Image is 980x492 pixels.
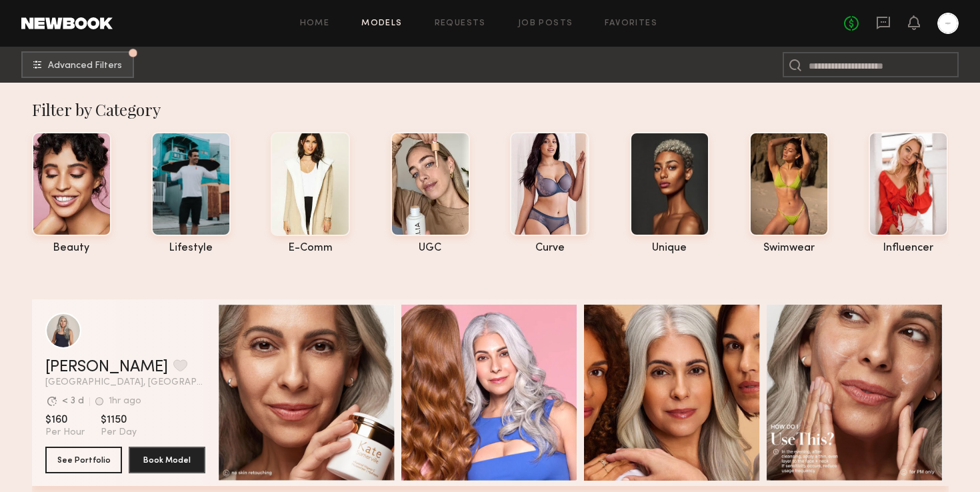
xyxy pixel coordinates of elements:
span: Per Hour [45,427,85,439]
span: Advanced Filters [48,61,122,71]
div: swimwear [749,243,829,254]
button: See Portfolio [45,447,122,473]
div: < 3 d [62,397,84,406]
div: unique [630,243,709,254]
div: curve [510,243,589,254]
a: Home [300,19,330,28]
div: 1hr ago [109,397,141,406]
button: Advanced Filters [21,51,134,78]
a: Job Posts [518,19,573,28]
div: UGC [391,243,470,254]
div: Filter by Category [32,99,949,120]
span: $1150 [101,413,137,427]
span: Per Day [101,427,137,439]
a: Requests [435,19,486,28]
div: beauty [32,243,111,254]
a: [PERSON_NAME] [45,359,168,375]
a: Favorites [605,19,657,28]
span: $160 [45,413,85,427]
span: [GEOGRAPHIC_DATA], [GEOGRAPHIC_DATA] [45,378,205,387]
button: Book Model [129,447,205,473]
div: e-comm [271,243,350,254]
div: lifestyle [151,243,231,254]
a: Models [361,19,402,28]
div: influencer [869,243,948,254]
